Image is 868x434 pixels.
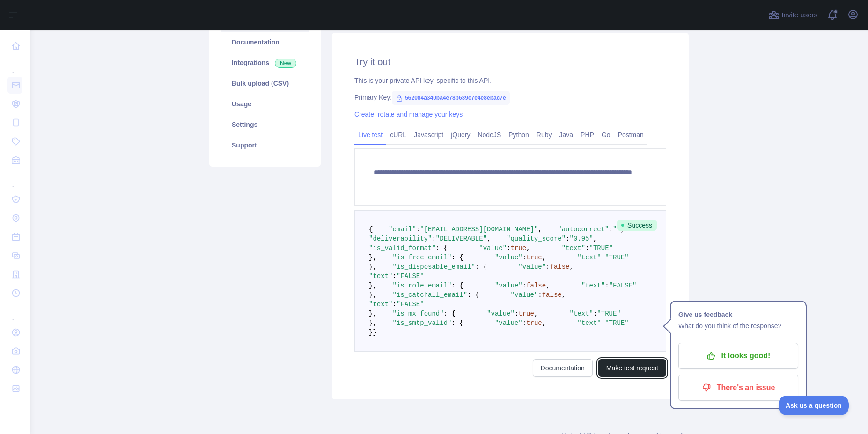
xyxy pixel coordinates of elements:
[479,244,507,252] span: "value"
[593,310,597,317] span: :
[369,254,377,261] span: },
[354,110,463,118] a: Create, rotate and manage your keys
[562,291,566,299] span: ,
[436,244,448,252] span: : {
[369,272,392,280] span: "text"
[505,127,533,142] a: Python
[558,226,609,233] span: "autocorrect"
[221,94,309,114] a: Usage
[534,310,538,317] span: ,
[495,282,522,289] span: "value"
[432,235,435,243] span: :
[369,244,436,252] span: "is_valid_format"
[392,91,510,105] span: 562084a340ba4e78b639c7e4e8ebac7e
[495,319,522,327] span: "value"
[526,254,542,261] span: true
[678,375,798,401] button: There's an issue
[538,226,542,233] span: ,
[397,272,424,280] span: "FALSE"
[369,282,377,289] span: },
[598,359,666,377] button: Make test request
[598,127,614,142] a: Go
[570,310,593,317] span: "text"
[678,320,798,331] p: What do you think of the response?
[474,127,505,142] a: NodeJS
[507,235,566,243] span: "quality_score"
[766,7,819,22] button: Invite users
[451,282,463,289] span: : {
[609,226,613,233] span: :
[7,303,22,322] div: ...
[526,282,546,289] span: false
[221,32,309,52] a: Documentation
[518,310,534,317] span: true
[533,127,556,142] a: Ruby
[542,291,562,299] span: false
[467,291,479,299] span: : {
[221,73,309,94] a: Bulk upload (CSV)
[420,226,538,233] span: "[EMAIL_ADDRESS][DOMAIN_NAME]"
[369,319,377,327] span: },
[522,254,526,261] span: :
[369,235,432,243] span: "deliverability"
[354,76,666,85] div: This is your private API key, specific to this API.
[392,310,443,317] span: "is_mx_found"
[416,226,420,233] span: :
[522,319,526,327] span: :
[511,291,538,299] span: "value"
[526,319,542,327] span: true
[510,244,526,252] span: true
[373,329,376,336] span: }
[617,220,657,231] span: Success
[392,272,396,280] span: :
[392,301,396,308] span: :
[556,127,577,142] a: Java
[593,235,597,243] span: ,
[392,319,451,327] span: "is_smtp_valid"
[7,170,22,189] div: ...
[397,301,424,308] span: "FALSE"
[369,291,377,299] span: },
[546,263,550,271] span: :
[542,319,546,327] span: ,
[7,56,22,75] div: ...
[533,359,593,377] a: Documentation
[605,282,609,289] span: :
[354,93,666,102] div: Primary Key:
[685,380,791,396] p: There's an issue
[589,244,613,252] span: "TRUE"
[609,282,637,289] span: "FALSE"
[275,59,296,68] span: New
[581,282,605,289] span: "text"
[451,319,463,327] span: : {
[526,244,530,252] span: ,
[436,235,487,243] span: "DELIVERABLE"
[678,343,798,369] button: It looks good!
[601,319,605,327] span: :
[369,263,377,271] span: },
[570,235,593,243] span: "0.95"
[566,235,569,243] span: :
[522,282,526,289] span: :
[487,235,491,243] span: ,
[678,309,798,320] h1: Give us feedback
[475,263,487,271] span: : {
[369,329,373,336] span: }
[451,254,463,261] span: : {
[392,291,467,299] span: "is_catchall_email"
[781,10,817,21] span: Invite users
[538,291,542,299] span: :
[369,226,373,233] span: {
[221,114,309,135] a: Settings
[614,127,647,142] a: Postman
[392,282,451,289] span: "is_role_email"
[605,319,628,327] span: "TRUE"
[410,127,447,142] a: Javascript
[354,127,386,142] a: Live test
[685,348,791,364] p: It looks good!
[392,254,451,261] span: "is_free_email"
[447,127,474,142] a: jQuery
[495,254,522,261] span: "value"
[550,263,570,271] span: false
[507,244,510,252] span: :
